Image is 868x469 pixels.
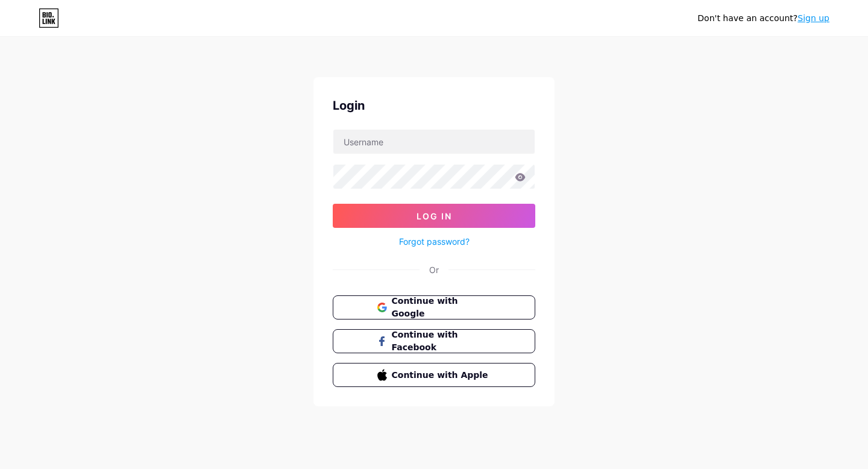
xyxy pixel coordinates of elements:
[333,130,535,154] input: Username
[333,329,535,353] button: Continue with Facebook
[392,369,491,382] span: Continue with Apple
[333,204,535,228] button: Log In
[697,12,829,25] div: Don't have an account?
[797,13,829,23] a: Sign up
[417,211,452,221] span: Log In
[392,295,491,320] span: Continue with Google
[399,235,470,248] a: Forgot password?
[333,96,535,115] div: Login
[429,263,439,276] div: Or
[333,363,535,387] button: Continue with Apple
[392,329,491,354] span: Continue with Facebook
[333,295,535,319] button: Continue with Google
